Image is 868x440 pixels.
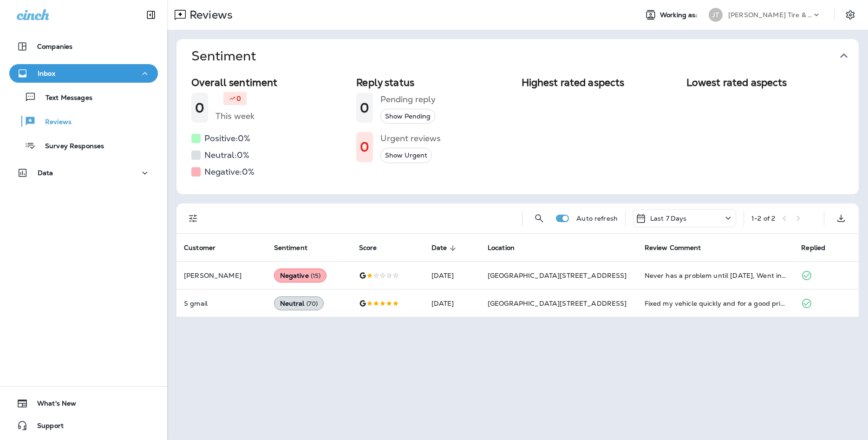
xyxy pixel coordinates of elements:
[650,215,687,222] p: Last 7 Days
[645,271,787,280] div: Never has a problem until today, Went in for an oil change that took over an hour, another custom...
[215,109,255,124] h5: This week
[488,244,515,252] span: Location
[380,92,436,107] h5: Pending reply
[488,299,627,308] span: [GEOGRAPHIC_DATA][STREET_ADDRESS]
[191,48,256,64] h1: Sentiment
[204,131,250,146] h5: Positive: 0 %
[488,244,527,252] span: Location
[431,244,459,252] span: Date
[431,244,447,252] span: Date
[204,164,255,179] h5: Negative: 0 %
[660,11,699,19] span: Working as:
[204,148,249,163] h5: Neutral: 0 %
[38,169,53,177] p: Data
[9,394,158,413] button: What's New
[360,100,369,116] h1: 0
[184,300,259,307] p: S gmail
[488,271,627,280] span: [GEOGRAPHIC_DATA][STREET_ADDRESS]
[709,8,723,22] div: JT
[645,244,701,252] span: Review Comment
[359,244,377,252] span: Score
[842,7,859,23] button: Settings
[9,87,158,107] button: Text Messages
[9,37,158,56] button: Companies
[274,296,324,310] div: Neutral
[311,272,321,280] span: ( 15 )
[184,39,866,73] button: Sentiment
[274,244,307,252] span: Sentiment
[36,118,72,127] p: Reviews
[801,244,825,252] span: Replied
[274,269,327,282] div: Negative
[184,272,259,279] p: [PERSON_NAME]
[36,94,92,103] p: Text Messages
[184,244,215,252] span: Customer
[645,244,713,252] span: Review Comment
[186,8,233,22] p: Reviews
[9,112,158,131] button: Reviews
[380,131,441,146] h5: Urgent reviews
[38,70,55,77] p: Inbox
[424,262,480,289] td: [DATE]
[424,289,480,317] td: [DATE]
[9,136,158,155] button: Survey Responses
[236,94,241,103] p: 0
[191,77,349,88] h2: Overall sentiment
[522,77,679,88] h2: Highest rated aspects
[184,244,228,252] span: Customer
[380,148,432,163] button: Show Urgent
[37,43,72,50] p: Companies
[728,11,812,19] p: [PERSON_NAME] Tire & Auto
[36,142,104,151] p: Survey Responses
[307,300,318,308] span: ( 70 )
[751,215,775,222] div: 1 - 2 of 2
[176,73,859,194] div: Sentiment
[9,416,158,435] button: Support
[832,209,850,228] button: Export as CSV
[686,77,844,88] h2: Lowest rated aspects
[9,164,158,182] button: Data
[576,215,618,222] p: Auto refresh
[28,400,76,411] span: What's New
[9,64,158,83] button: Inbox
[359,244,389,252] span: Score
[380,109,435,124] button: Show Pending
[801,244,837,252] span: Replied
[184,209,202,228] button: Filters
[645,299,787,308] div: Fixed my vehicle quickly and for a good price. My radiator cap was cracked so was replaced and fl...
[195,100,204,116] h1: 0
[530,209,548,228] button: Search Reviews
[138,6,164,24] button: Collapse Sidebar
[356,77,514,88] h2: Reply status
[28,422,64,433] span: Support
[360,139,369,155] h1: 0
[274,244,320,252] span: Sentiment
